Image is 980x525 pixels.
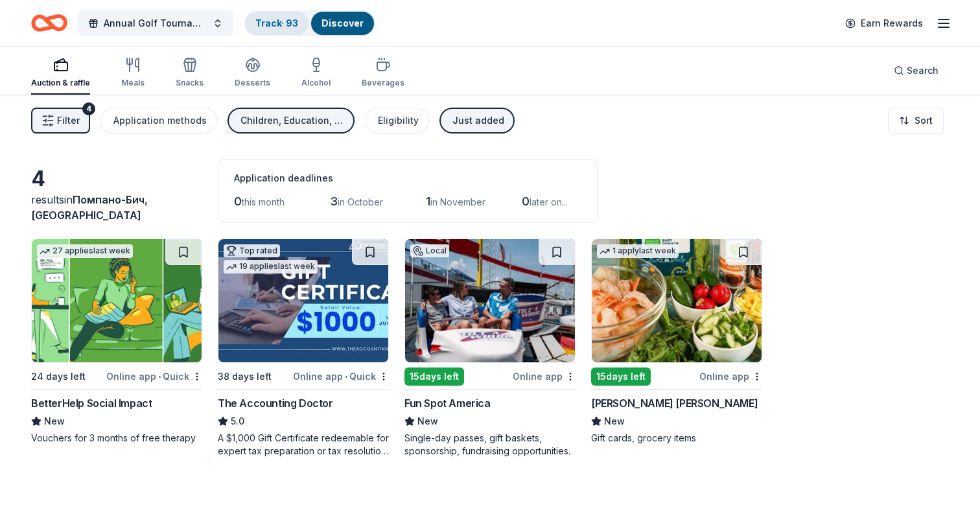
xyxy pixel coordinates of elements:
[452,113,504,128] div: Just added
[231,414,244,429] span: 5.0
[426,194,430,208] span: 1
[410,244,449,257] div: Local
[218,432,389,458] div: A $1,000 Gift Certificate redeemable for expert tax preparation or tax resolution services—recipi...
[430,196,485,207] span: in November
[837,12,931,35] a: Earn Rewards
[240,113,344,128] div: Children, Education, Social Justice, Poverty & Hunger, Disaster Relief
[158,371,161,382] span: •
[31,108,90,134] button: Filter4
[31,369,86,384] div: 24 days left
[513,368,576,384] div: Online app
[106,368,202,384] div: Online app Quick
[113,113,207,128] div: Application methods
[31,8,67,38] a: Home
[235,78,270,88] div: Desserts
[32,239,202,362] img: Image for BetterHelp Social Impact
[242,196,285,207] span: this month
[699,368,762,384] div: Online app
[404,239,576,458] a: Image for Fun Spot AmericaLocal15days leftOnline appFun Spot AmericaNewSingle-day passes, gift ba...
[218,369,272,384] div: 38 days left
[338,196,383,207] span: in October
[121,78,145,88] div: Meals
[31,52,90,95] button: Auction & raffle
[417,414,438,429] span: New
[404,432,576,458] div: Single-day passes, gift baskets, sponsorship, fundraising opportunities.
[31,78,90,88] div: Auction & raffle
[31,239,202,445] a: Image for BetterHelp Social Impact27 applieslast week24 days leftOnline app•QuickBetterHelp Socia...
[404,367,464,386] div: 15 days left
[227,108,355,134] button: Children, Education, Social Justice, Poverty & Hunger, Disaster Relief
[321,17,364,29] a: Discover
[31,166,202,192] div: 4
[235,52,270,95] button: Desserts
[888,108,944,134] button: Sort
[530,196,568,207] span: later on...
[345,371,347,382] span: •
[44,414,65,429] span: New
[224,244,280,257] div: Top rated
[293,368,389,384] div: Online app Quick
[362,52,404,95] button: Beverages
[176,78,204,88] div: Snacks
[591,367,651,386] div: 15 days left
[522,194,530,208] span: 0
[330,194,338,208] span: 3
[31,193,148,222] span: in
[405,239,575,362] img: Image for Fun Spot America
[244,10,375,36] button: Track· 93Discover
[591,395,758,411] div: [PERSON_NAME] [PERSON_NAME]
[82,102,95,115] div: 4
[218,239,389,458] a: Image for The Accounting DoctorTop rated19 applieslast week38 days leftOnline app•QuickThe Accoun...
[224,260,318,274] div: 19 applies last week
[915,113,933,128] span: Sort
[404,395,491,411] div: Fun Spot America
[255,17,298,29] a: Track· 93
[31,193,148,222] span: Помпано-Бич, [GEOGRAPHIC_DATA]
[218,395,333,411] div: The Accounting Doctor
[597,244,679,258] div: 1 apply last week
[57,113,80,128] span: Filter
[907,63,939,78] span: Search
[78,10,233,36] button: Annual Golf Tournament
[176,52,204,95] button: Snacks
[234,194,242,208] span: 0
[591,239,762,445] a: Image for Harris Teeter1 applylast week15days leftOnline app[PERSON_NAME] [PERSON_NAME]NewGift ca...
[234,170,581,186] div: Application deadlines
[362,78,404,88] div: Beverages
[121,52,145,95] button: Meals
[365,108,429,134] button: Eligibility
[301,78,331,88] div: Alcohol
[31,432,202,445] div: Vouchers for 3 months of free therapy
[31,395,152,411] div: BetterHelp Social Impact
[591,432,762,445] div: Gift cards, grocery items
[439,108,515,134] button: Just added
[100,108,217,134] button: Application methods
[31,192,202,223] div: results
[378,113,419,128] div: Eligibility
[592,239,762,362] img: Image for Harris Teeter
[218,239,388,362] img: Image for The Accounting Doctor
[883,58,949,84] button: Search
[301,52,331,95] button: Alcohol
[104,16,207,31] span: Annual Golf Tournament
[37,244,133,258] div: 27 applies last week
[604,414,625,429] span: New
